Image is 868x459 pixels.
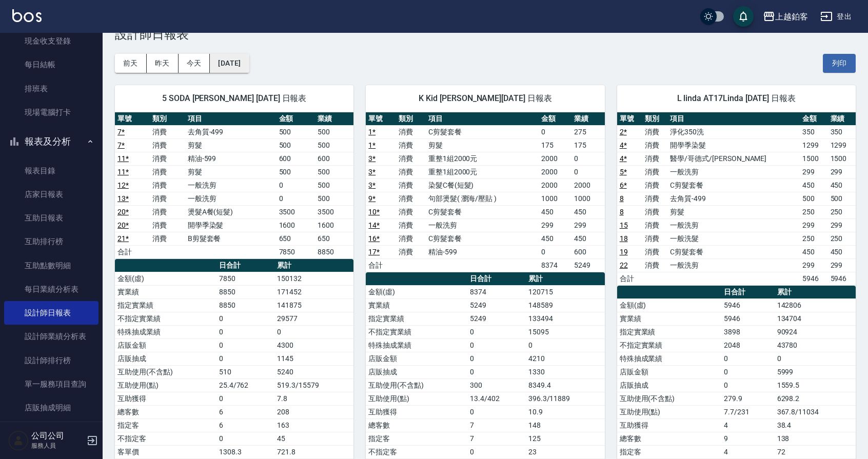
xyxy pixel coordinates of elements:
[4,301,98,325] a: 設計師日報表
[721,286,774,299] th: 日合計
[115,272,216,285] td: 金額(虛)
[721,325,774,338] td: 3898
[629,93,843,104] span: L linda AT17Linda [DATE] 日報表
[426,178,539,192] td: 染髮C餐(短髮)
[526,418,605,432] td: 148
[617,378,722,392] td: 店販抽成
[571,138,604,152] td: 175
[216,405,275,418] td: 6
[620,221,628,229] a: 15
[12,9,42,22] img: Logo
[823,54,856,73] button: 列印
[775,338,856,352] td: 43780
[150,112,185,126] th: 類別
[277,232,315,245] td: 650
[467,378,526,392] td: 300
[721,312,774,325] td: 5946
[185,112,277,126] th: 項目
[467,325,526,338] td: 0
[571,152,604,165] td: 0
[315,112,353,126] th: 業績
[800,112,827,126] th: 金額
[617,112,856,286] table: a dense table
[396,125,426,138] td: 消費
[396,112,426,126] th: 類別
[426,165,539,178] td: 重整1組2000元
[115,365,216,378] td: 互助使用(不含點)
[396,165,426,178] td: 消費
[721,418,774,432] td: 4
[396,232,426,245] td: 消費
[366,378,467,392] td: 互助使用(不含點)
[539,205,571,218] td: 450
[115,378,216,392] td: 互助使用(點)
[396,138,426,152] td: 消費
[642,218,667,232] td: 消費
[8,430,29,451] img: Person
[277,205,315,218] td: 3500
[828,138,856,152] td: 1299
[115,338,216,352] td: 店販金額
[4,230,98,253] a: 互助排行榜
[4,183,98,206] a: 店家日報表
[216,365,275,378] td: 510
[539,138,571,152] td: 175
[4,101,98,124] a: 現場電腦打卡
[721,298,774,312] td: 5946
[115,432,216,445] td: 不指定客
[828,205,856,218] td: 250
[150,192,185,205] td: 消費
[642,205,667,218] td: 消費
[216,418,275,432] td: 6
[315,232,353,245] td: 650
[31,431,84,441] h5: 公司公司
[115,112,353,259] table: a dense table
[539,218,571,232] td: 299
[216,312,275,325] td: 0
[526,312,605,325] td: 133494
[378,93,592,104] span: K Kid [PERSON_NAME][DATE] 日報表
[216,338,275,352] td: 0
[539,258,571,272] td: 8374
[315,125,353,138] td: 500
[667,218,800,232] td: 一般洗剪
[216,298,275,312] td: 8850
[366,352,467,365] td: 店販金額
[733,6,754,27] button: save
[571,232,604,245] td: 450
[277,165,315,178] td: 500
[667,165,800,178] td: 一般洗剪
[216,392,275,405] td: 0
[617,418,722,432] td: 互助獲得
[467,405,526,418] td: 0
[115,245,150,258] td: 合計
[667,245,800,258] td: C剪髮套餐
[539,245,571,258] td: 0
[115,325,216,338] td: 特殊抽成業績
[642,258,667,272] td: 消費
[467,338,526,352] td: 0
[721,338,774,352] td: 2048
[828,152,856,165] td: 1500
[721,405,774,418] td: 7.7/231
[4,159,98,183] a: 報表目錄
[721,352,774,365] td: 0
[216,285,275,298] td: 8850
[775,312,856,325] td: 134704
[828,245,856,258] td: 450
[150,218,185,232] td: 消費
[800,272,827,285] td: 5946
[150,138,185,152] td: 消費
[185,232,277,245] td: B剪髮套餐
[667,205,800,218] td: 剪髮
[115,352,216,365] td: 店販抽成
[185,138,277,152] td: 剪髮
[426,125,539,138] td: C剪髮套餐
[216,325,275,338] td: 0
[571,165,604,178] td: 0
[800,192,827,205] td: 500
[4,349,98,372] a: 設計師排行榜
[775,325,856,338] td: 90924
[366,298,467,312] td: 實業績
[4,128,98,155] button: 報表及分析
